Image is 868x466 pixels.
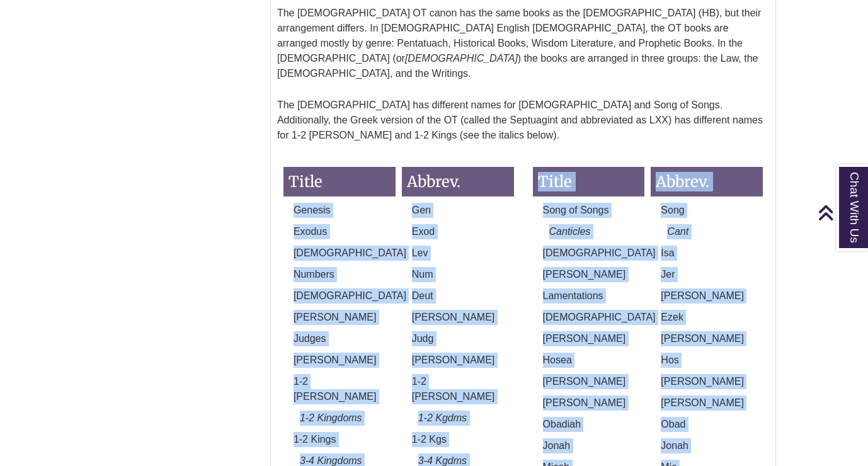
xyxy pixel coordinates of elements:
[402,432,514,447] p: 1-2 Kgs
[402,310,514,325] p: [PERSON_NAME]
[651,417,763,432] p: Obad
[402,288,514,304] p: Deut
[283,224,396,239] p: Exodus
[533,246,645,261] p: [DEMOGRAPHIC_DATA]
[651,438,763,453] p: Jonah
[549,226,591,237] em: Canticles
[283,246,396,261] p: [DEMOGRAPHIC_DATA]
[667,226,688,237] em: Cant
[283,288,396,304] p: [DEMOGRAPHIC_DATA]
[283,432,396,447] p: 1-2 Kings
[277,93,769,148] p: The [DEMOGRAPHIC_DATA] has different names for [DEMOGRAPHIC_DATA] and Song of Songs. Additionally...
[651,353,763,368] p: Hos
[402,267,514,282] p: Num
[283,353,396,368] p: [PERSON_NAME]
[402,353,514,368] p: [PERSON_NAME]
[533,167,645,196] h3: Title
[402,203,514,218] p: Gen
[651,374,763,389] p: [PERSON_NAME]
[651,310,763,325] p: Ezek
[651,395,763,411] p: [PERSON_NAME]
[402,167,514,196] h3: Abbrev.
[283,331,396,346] p: Judges
[533,417,645,432] p: Obadiah
[533,288,645,304] p: Lamentations
[533,438,645,453] p: Jonah
[402,246,514,261] p: Lev
[402,331,514,346] p: Judg
[651,267,763,282] p: Jer
[533,331,645,346] p: [PERSON_NAME]
[402,374,514,404] p: 1-2 [PERSON_NAME]
[405,53,518,64] em: [DEMOGRAPHIC_DATA]
[651,331,763,346] p: [PERSON_NAME]
[533,353,645,368] p: Hosea
[283,203,396,218] p: Genesis
[402,224,514,239] p: Exod
[533,203,645,218] p: Song of Songs
[533,310,645,325] p: [DEMOGRAPHIC_DATA]
[283,167,396,196] h3: Title
[283,267,396,282] p: Numbers
[300,455,362,466] em: 3-4 Kingdoms
[283,310,396,325] p: [PERSON_NAME]
[533,267,645,282] p: [PERSON_NAME]
[418,455,467,466] em: 3-4 Kgdms
[651,288,763,304] p: [PERSON_NAME]
[533,395,645,411] p: [PERSON_NAME]
[651,203,763,218] p: Song
[283,374,396,404] p: 1-2 [PERSON_NAME]
[533,374,645,389] p: [PERSON_NAME]
[651,167,763,196] h3: Abbrev.
[277,1,769,86] p: The [DEMOGRAPHIC_DATA] OT canon has the same books as the [DEMOGRAPHIC_DATA] (HB), but their arra...
[818,204,865,221] a: Back to Top
[300,412,362,423] em: 1-2 Kingdoms
[418,412,467,423] em: 1-2 Kgdms
[651,246,763,261] p: Isa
